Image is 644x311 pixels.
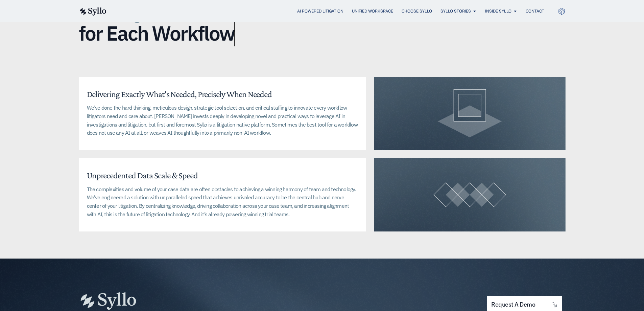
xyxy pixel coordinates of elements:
[120,8,544,15] nav: Menu
[491,302,535,308] span: request a demo
[120,8,544,15] div: Menu Toggle
[440,8,471,14] a: Syllo Stories
[352,8,393,14] a: Unified Workspace
[79,22,235,44] span: for Each Workflow
[402,8,432,14] a: Choose Syllo
[297,8,343,14] a: AI Powered Litigation
[87,170,198,181] h4: Unprecedented Data Scale & Speed
[526,8,544,14] a: Contact
[485,8,511,14] a: Inside Syllo
[87,104,358,137] p: We’ve done the hard thinking, meticulous design, strategic tool selection, and critical staffing ...
[79,7,106,16] img: syllo
[87,185,358,219] p: The complexities and volume of your case data are often obstacles to achieving a winning harmony ...
[87,89,272,99] h4: Delivering Exactly What's Needed, Precisely When Needed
